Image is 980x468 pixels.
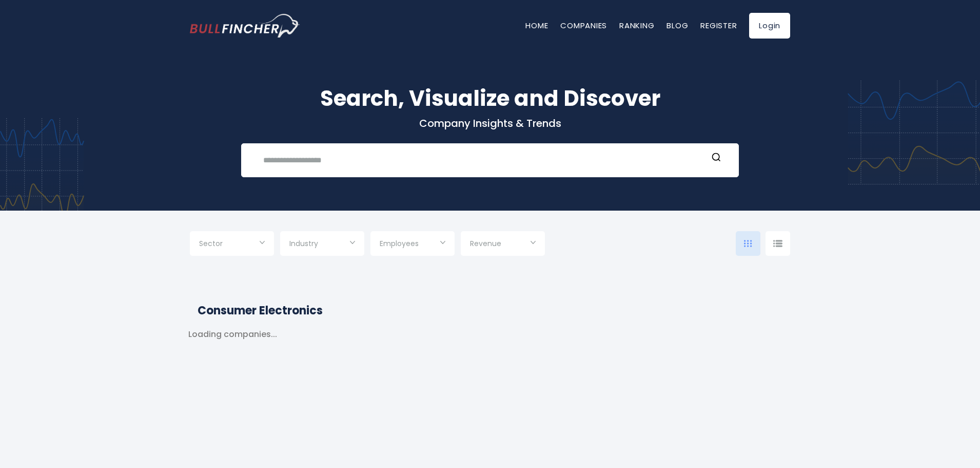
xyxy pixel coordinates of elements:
[619,20,654,31] a: Ranking
[667,20,688,31] a: Blog
[199,239,223,248] span: Sector
[710,152,723,165] button: Search
[199,235,265,254] input: Selection
[749,13,790,39] a: Login
[744,240,752,247] img: icon-comp-grid.svg
[380,235,445,254] input: Selection
[470,235,536,254] input: Selection
[190,14,300,38] img: bullfincher logo
[198,302,782,319] h2: Consumer Electronics
[190,14,300,38] a: Go to homepage
[525,20,548,31] a: Home
[700,20,737,31] a: Register
[190,117,790,130] p: Company Insights & Trends
[188,329,277,456] div: Loading companies...
[190,82,790,115] h1: Search, Visualize and Discover
[380,239,419,248] span: Employees
[773,240,782,247] img: icon-comp-list-view.svg
[470,239,501,248] span: Revenue
[289,235,355,254] input: Selection
[560,20,607,31] a: Companies
[289,239,318,248] span: Industry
